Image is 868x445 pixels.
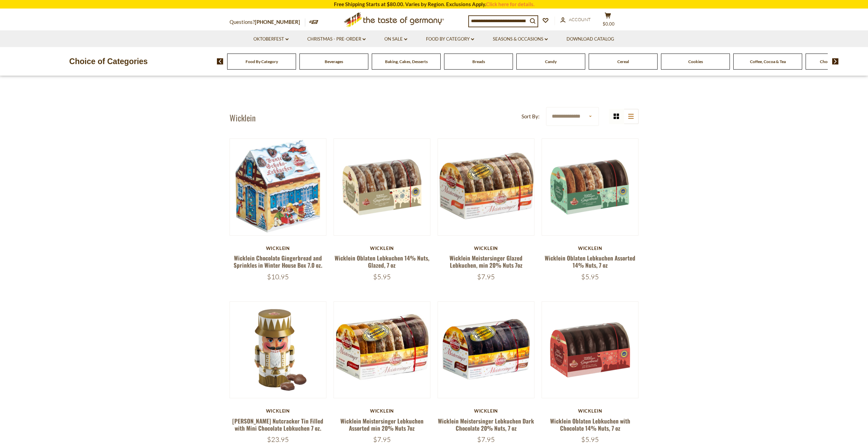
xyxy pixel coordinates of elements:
[450,254,523,269] a: Wicklein Meistersinger Glazed Lebkuchen, min 20% Nuts 7oz
[267,435,289,444] span: $23.95
[426,35,474,43] a: Food By Category
[230,246,327,251] div: Wicklein
[307,35,366,43] a: Christmas - PRE-ORDER
[581,272,599,281] span: $5.95
[438,246,535,251] div: Wicklein
[438,302,534,398] img: Wicklein
[521,112,540,121] label: Sort By:
[253,35,289,43] a: Oktoberfest
[567,35,614,43] a: Download Catalog
[230,302,326,398] img: Wicklein
[246,59,278,64] a: Food By Category
[334,302,430,398] img: Wicklein
[385,59,428,64] a: Baking, Cakes, Desserts
[334,139,430,235] img: Wicklein
[569,17,591,22] span: Account
[373,272,391,281] span: $5.95
[542,246,639,251] div: Wicklein
[598,12,618,29] button: $0.00
[477,435,495,444] span: $7.95
[486,1,534,7] a: Click here for details.
[603,21,615,27] span: $0.00
[472,59,485,64] a: Breads
[542,139,638,235] img: Wicklein
[545,59,557,64] a: Candy
[267,272,289,281] span: $10.95
[325,59,343,64] a: Beverages
[373,435,391,444] span: $7.95
[493,35,548,43] a: Seasons & Occasions
[545,254,635,269] a: Wicklein Oblaten Lebkuchen Assorted 14% Nuts, 7 oz
[384,35,407,43] a: On Sale
[477,272,495,281] span: $7.95
[230,408,327,414] div: Wicklein
[581,435,599,444] span: $5.95
[334,246,431,251] div: Wicklein
[438,408,535,414] div: Wicklein
[542,302,638,398] img: Wicklein
[340,417,424,432] a: Wicklein Meistersinger Lebkuchen Assorted min 20% Nuts 7oz
[832,58,839,64] img: next arrow
[688,59,703,64] a: Cookies
[230,18,305,27] p: Questions?
[217,58,223,64] img: previous arrow
[750,59,786,64] a: Coffee, Cocoa & Tea
[230,139,326,235] img: Wicklein
[560,16,591,24] a: Account
[334,408,431,414] div: Wicklein
[542,408,639,414] div: Wicklein
[820,59,860,64] a: Chocolate & Marzipan
[438,417,534,432] a: Wicklein Meistersinger Lebkuchen Dark Chocolate 20% Nuts, 7 oz
[230,113,256,123] h1: Wicklein
[234,254,322,269] a: Wicklein Chocolate Gingerbread and Sprinkles in Winter House Box 7.0 oz.
[617,59,629,64] a: Cereal
[550,417,630,432] a: Wicklein Oblaten Lebkuchen with Chocolate 14% Nuts, 7 oz
[255,19,300,25] a: [PHONE_NUMBER]
[438,139,534,235] img: Wicklein
[335,254,429,269] a: Wicklein Oblaten Lebkuchen 14% Nuts, Glazed, 7 oz
[232,417,323,432] a: [PERSON_NAME] Nutcracker Tin Filled with Mini Chocolate Lebkuchen 7 oz.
